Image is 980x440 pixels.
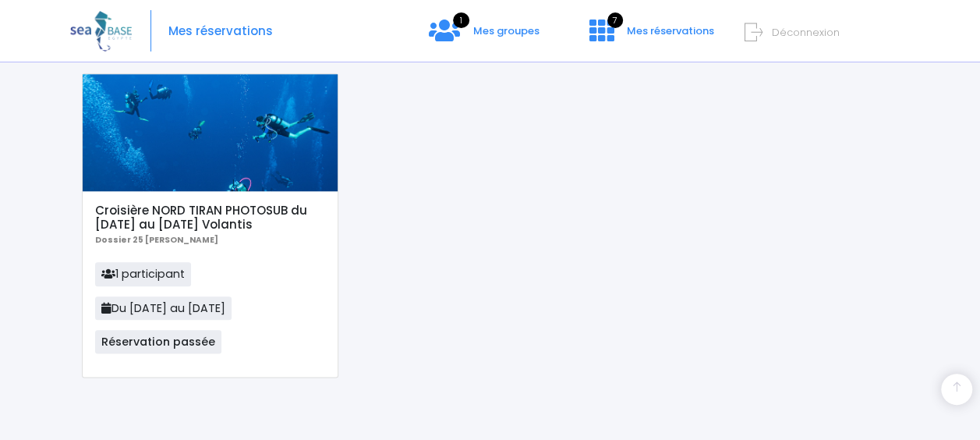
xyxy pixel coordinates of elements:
b: Dossier 25 [PERSON_NAME] [95,234,218,246]
span: 1 [453,12,469,28]
h5: Croisière NORD TIRAN PHOTOSUB du [DATE] au [DATE] Volantis [95,204,324,232]
a: 7 Mes réservations [577,29,724,44]
span: Du [DATE] au [DATE] [95,296,232,320]
span: 7 [607,12,623,28]
span: 1 participant [95,262,191,286]
span: Déconnexion [772,25,840,40]
a: 1 Mes groupes [416,29,552,44]
span: Réservation passée [95,330,221,353]
span: Mes réservations [627,23,714,38]
span: Mes groupes [473,23,540,38]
